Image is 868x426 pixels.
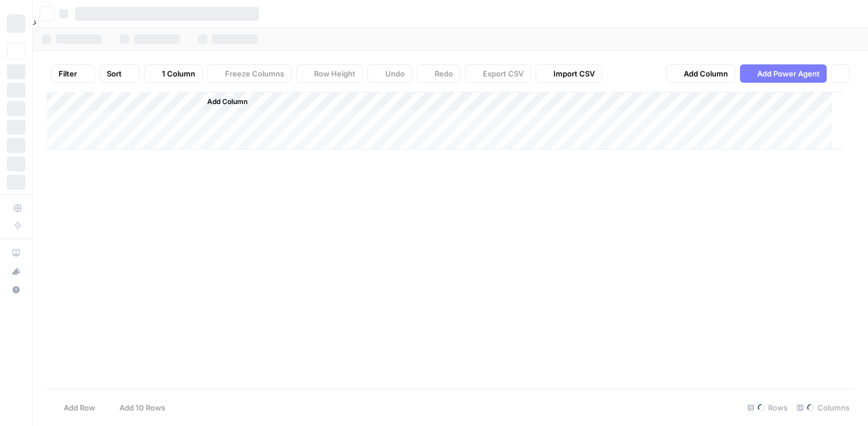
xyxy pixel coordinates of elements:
[483,68,524,79] span: Export CSV
[666,64,735,83] button: Add Column
[46,398,102,417] button: Add Row
[536,64,602,83] button: Import CSV
[162,68,195,79] span: 1 Column
[99,64,139,83] button: Sort
[743,398,792,417] div: Rows
[740,64,827,83] button: Add Power Agent
[314,68,355,79] span: Row Height
[367,64,412,83] button: Undo
[792,398,854,417] div: Columns
[553,68,595,79] span: Import CSV
[64,402,95,413] span: Add Row
[465,64,531,83] button: Export CSV
[684,68,728,79] span: Add Column
[7,263,25,280] div: What's new?
[385,68,405,79] span: Undo
[207,64,292,83] button: Freeze Columns
[435,68,453,79] span: Redo
[144,64,203,83] button: 1 Column
[757,68,820,79] span: Add Power Agent
[7,244,25,262] a: AirOps Academy
[296,64,363,83] button: Row Height
[7,281,25,299] button: Help + Support
[225,68,284,79] span: Freeze Columns
[7,262,25,281] button: What's new?
[59,68,77,79] span: Filter
[417,64,460,83] button: Redo
[107,68,122,79] span: Sort
[51,64,95,83] button: Filter
[119,402,165,413] span: Add 10 Rows
[207,97,247,107] span: Add Column
[192,94,252,109] button: Add Column
[102,398,172,417] button: Add 10 Rows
